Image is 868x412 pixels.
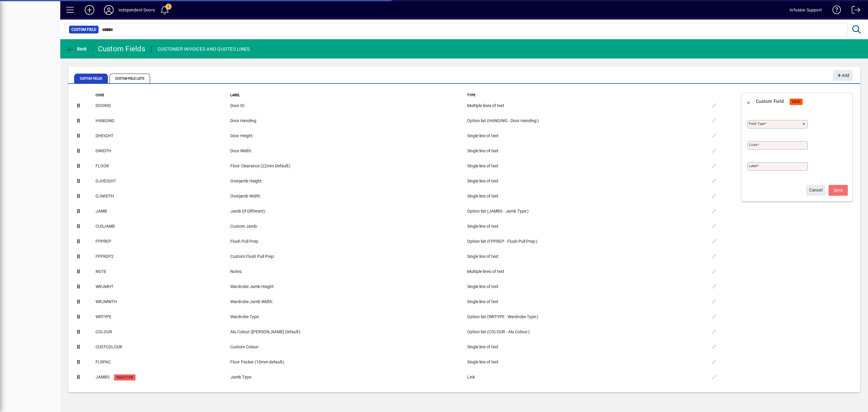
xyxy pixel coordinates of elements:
td: Floor Packer (10mm default): [230,355,467,370]
td: DOORID [95,98,230,113]
td: CUSTCOLOUR [95,340,230,355]
td: Single line of text [467,174,706,189]
td: Door Handing: [230,113,467,128]
td: Single line of text [467,355,706,370]
td: Door Height: [230,128,467,144]
td: Option list (COLOUR - Alu Colour:) [467,325,706,340]
span: NEW [792,100,800,104]
td: Jamb (If Different): [230,204,467,219]
a: Logout [847,1,860,21]
td: Option list (JAMBS - Jamb Type:) [467,204,706,219]
span: ave [834,185,843,195]
td: WRJMHT [95,279,230,294]
td: Single line of text [467,294,706,309]
td: Overjamb Height: [230,174,467,189]
td: JAMB [95,204,230,219]
span: Inactive [116,376,133,379]
mat-label: Code [749,143,757,147]
span: Custom Field Lists [109,74,150,83]
td: Overjamb Width: [230,189,467,204]
td: FLOOR [95,159,230,174]
td: WRJMWTH [95,294,230,309]
div: Custom Field [756,97,784,106]
div: Independent Doors [118,5,155,15]
td: Single line of text [467,340,706,355]
td: NOTE [95,264,230,279]
div: Custom Fields [98,44,145,54]
td: Single line of text [467,189,706,204]
button: Add [80,5,99,15]
td: Single line of text [467,249,706,264]
td: Multiple lines of text [467,98,706,113]
td: Single line of text [467,159,706,174]
td: Custom Colour: [230,340,467,355]
td: Notes: [230,264,467,279]
button: Save [829,185,848,196]
td: FPPREP [95,234,230,249]
mat-label: Label [749,164,757,168]
td: Single line of text [467,128,706,144]
td: Wardrobe Jamb Width: [230,294,467,309]
button: Profile [99,5,118,15]
td: Link [467,370,706,385]
td: Option list (HANGING - Door Handing:) [467,113,706,128]
th: Code [95,93,230,98]
td: Option list (FPPREP - Flush Pull Prep:) [467,234,706,249]
td: Single line of text [467,279,706,294]
td: FLRPAC [95,355,230,370]
td: HANGING [95,113,230,128]
td: OJHEIGHT [95,174,230,189]
span: Cancel [809,185,822,195]
td: Wardrobe Type: [230,309,467,325]
td: Single line of text [467,144,706,159]
button: Cancel [806,185,826,196]
td: OJWIDTH [95,189,230,204]
td: Flush Pull Prep: [230,234,467,249]
app-page-header-button: Back [60,43,93,54]
span: S [834,188,836,192]
span: Custom Fields [74,74,108,83]
div: Infusion Support [790,5,822,15]
a: Knowledge Base [828,1,841,21]
td: Custom Jamb: [230,219,467,234]
td: Door ID: [230,98,467,113]
td: CUSJAMB [95,219,230,234]
td: Door Width: [230,144,467,159]
td: Multiple lines of text [467,264,706,279]
td: Alu Colour ([PERSON_NAME] Default): [230,325,467,340]
td: DWIDTH [95,144,230,159]
button: Back [741,94,756,109]
button: Back [65,43,88,54]
td: COLOUR [95,325,230,340]
td: WRTYPE [95,309,230,325]
td: FPPREP2 [95,249,230,264]
td: JAMBS [95,370,230,385]
td: Single line of text [467,219,706,234]
td: Option list (WRTYPE - Wardrobe Type:) [467,309,706,325]
span: Custom Field [71,27,96,33]
td: Custom Flush Pull Prep: [230,249,467,264]
td: Jamb Type: [230,370,467,385]
td: DHEIGHT [95,128,230,144]
div: CUSTOMER INVOICES AND QUOTES LINES [158,44,250,54]
td: Floor Clearance (22mm Default): [230,159,467,174]
mat-label: Field type [749,122,765,126]
button: Add [833,70,853,81]
span: Back [67,46,87,51]
th: Label [230,93,467,98]
th: Type [467,93,706,98]
span: Add [836,71,849,81]
td: Wardrobe Jamb Height: [230,279,467,294]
